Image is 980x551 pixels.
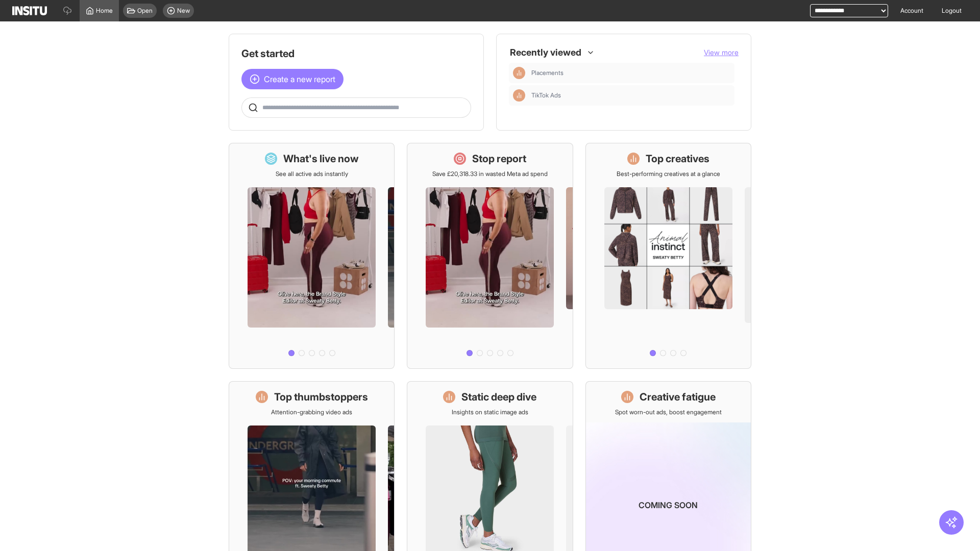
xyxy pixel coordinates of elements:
[271,408,352,416] p: Attention-grabbing video ads
[513,67,525,79] div: Insights
[276,170,348,178] p: See all active ads instantly
[585,143,751,369] a: Top creativesBest-performing creatives at a glance
[274,390,368,404] h1: Top thumbstoppers
[452,408,528,416] p: Insights on static image ads
[617,170,720,178] p: Best-performing creatives at a glance
[704,47,739,58] button: View more
[461,390,536,404] h1: Static deep dive
[472,152,526,166] h1: Stop report
[241,69,344,89] button: Create a new report
[137,7,153,15] span: Open
[12,6,47,15] img: Logo
[432,170,548,178] p: Save £20,318.33 in wasted Meta ad spend
[229,143,395,369] a: What's live nowSee all active ads instantly
[531,69,563,77] span: Placements
[283,152,359,166] h1: What's live now
[531,91,561,99] span: TikTok Ads
[513,89,525,102] div: Insights
[646,152,709,166] h1: Top creatives
[531,91,730,99] span: TikTok Ads
[96,7,113,15] span: Home
[407,143,573,369] a: Stop reportSave £20,318.33 in wasted Meta ad spend
[531,69,730,77] span: Placements
[264,73,335,85] span: Create a new report
[177,7,190,15] span: New
[241,46,471,61] h1: Get started
[704,48,739,57] span: View more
